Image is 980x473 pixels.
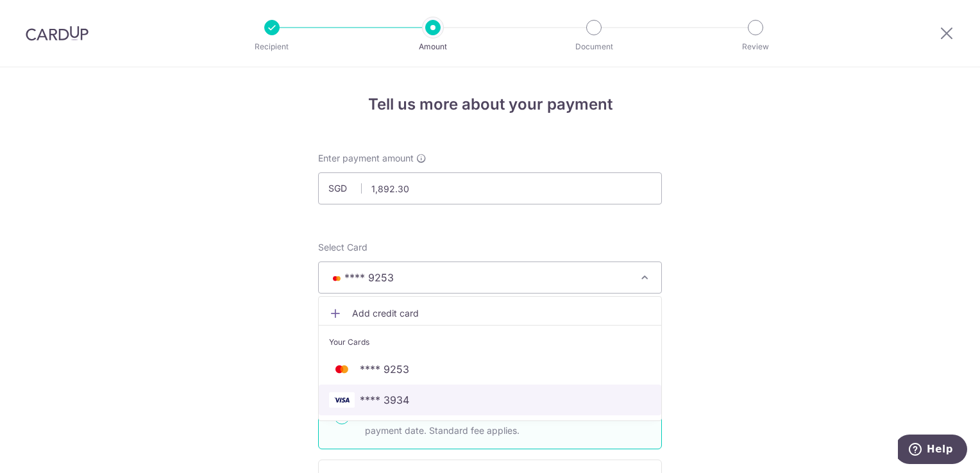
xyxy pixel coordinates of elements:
[319,302,661,325] a: Add credit card
[318,152,414,165] span: Enter payment amount
[365,408,646,438] p: Your card will be charged three business days before the selected payment date. Standard fee appl...
[318,93,662,116] h4: Tell us more about your payment
[224,40,319,53] p: Recipient
[352,307,651,320] span: Add credit card
[546,40,641,53] p: Document
[329,392,355,408] img: VISA
[329,274,344,283] img: MASTERCARD
[329,361,355,377] img: MASTERCARD
[385,40,480,53] p: Amount
[26,26,89,41] img: CardUp
[329,336,369,349] span: Your Cards
[898,435,967,467] iframe: Opens a widget where you can find more information
[328,182,362,195] span: SGD
[318,172,662,204] input: 0.00
[708,40,803,53] p: Review
[318,242,367,253] span: translation missing: en.payables.payment_networks.credit_card.summary.labels.select_card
